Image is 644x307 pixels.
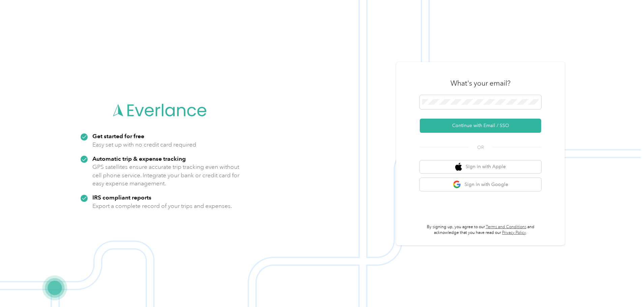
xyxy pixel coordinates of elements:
[92,132,144,140] strong: Get started for free
[420,119,541,133] button: Continue with Email / SSO
[92,141,196,149] p: Easy set up with no credit card required
[92,155,186,162] strong: Automatic trip & expense tracking
[92,202,232,210] p: Export a complete record of your trips and expenses.
[92,194,151,201] strong: IRS compliant reports
[469,144,492,151] span: OR
[420,178,541,191] button: google logoSign in with Google
[502,230,526,235] a: Privacy Policy
[420,224,541,236] p: By signing up, you agree to our and acknowledge that you have read our .
[92,163,240,188] p: GPS satellites ensure accurate trip tracking even without cell phone service. Integrate your bank...
[455,163,462,171] img: apple logo
[453,180,461,189] img: google logo
[606,269,644,307] iframe: Everlance-gr Chat Button Frame
[450,79,510,88] h3: What's your email?
[420,160,541,174] button: apple logoSign in with Apple
[486,224,526,229] a: Terms and Conditions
